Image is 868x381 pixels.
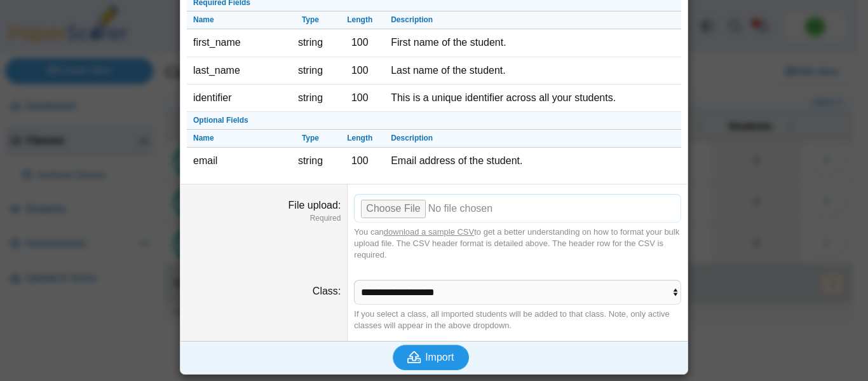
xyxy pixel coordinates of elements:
[384,85,681,112] td: This is a unique identifier across all your students.
[335,130,384,148] th: Length
[286,11,336,29] th: Type
[286,29,336,57] td: string
[187,112,681,130] th: Optional Fields
[187,130,286,148] th: Name
[384,11,681,29] th: Description
[335,148,384,174] td: 100
[384,148,681,174] td: Email address of the student.
[384,57,681,85] td: Last name of the student.
[187,148,286,174] td: email
[384,29,681,57] td: First name of the student.
[384,130,681,148] th: Description
[393,345,469,370] button: Import
[286,85,336,112] td: string
[286,130,336,148] th: Type
[313,286,341,296] label: Class
[187,57,286,85] td: last_name
[354,226,681,261] div: You can to get a better understanding on how to format your bulk upload file. The CSV header form...
[335,29,384,57] td: 100
[354,308,681,331] div: If you select a class, all imported students will be added to that class. Note, only active class...
[187,85,286,112] td: identifier
[335,11,384,29] th: Length
[187,213,341,224] dfn: Required
[286,148,336,174] td: string
[384,227,474,237] a: download a sample CSV
[288,200,341,211] label: File upload
[187,29,286,57] td: first_name
[335,85,384,112] td: 100
[286,57,336,85] td: string
[187,11,286,29] th: Name
[425,352,454,363] span: Import
[335,57,384,85] td: 100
